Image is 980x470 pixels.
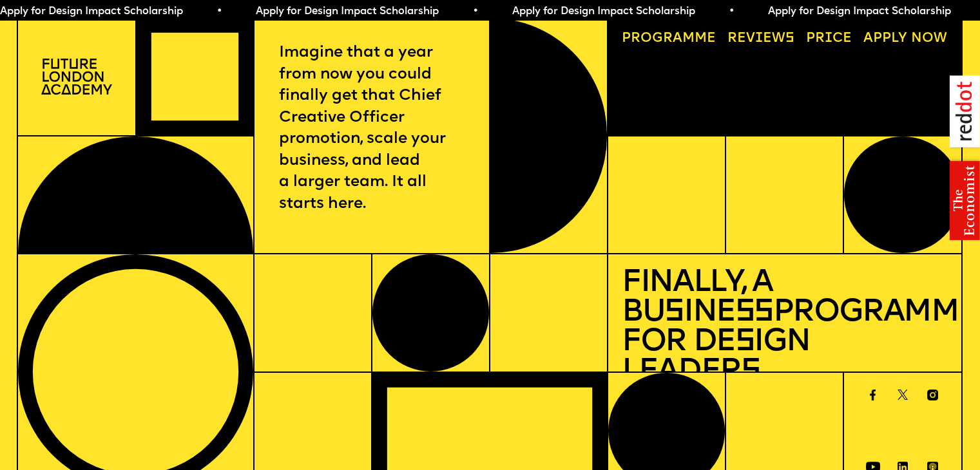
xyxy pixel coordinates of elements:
span: • [216,6,222,17]
span: ss [735,297,773,328]
span: • [729,6,735,17]
a: Programme [615,25,723,52]
span: s [735,326,754,358]
span: • [472,6,478,17]
a: Price [800,25,859,52]
span: s [664,297,684,328]
span: a [673,32,682,45]
h1: Finally, a Bu ine Programme for De ign Leader [622,268,947,388]
span: s [741,356,760,388]
span: A [863,32,873,45]
a: Reviews [721,25,802,52]
a: Apply now [857,25,954,52]
p: Imagine that a year from now you could finally get that Chief Creative Officer promotion, scale y... [279,42,465,215]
